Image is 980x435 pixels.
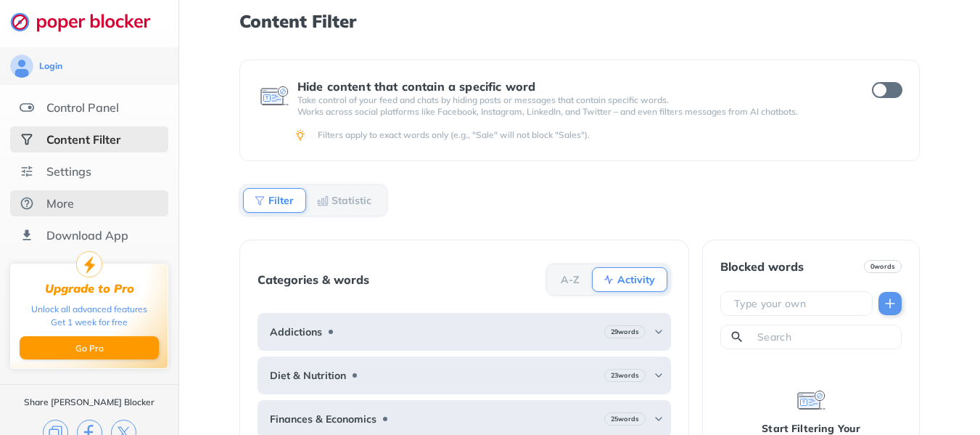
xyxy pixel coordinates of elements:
[611,414,639,424] b: 25 words
[561,275,580,284] b: A-Z
[270,370,346,381] b: Diet & Nutrition
[297,80,846,93] div: Hide content that contain a specific word
[46,164,91,179] div: Settings
[611,370,639,381] b: 23 words
[258,273,369,286] div: Categories & words
[76,251,102,277] img: upgrade-to-pro.svg
[24,397,155,408] div: Share [PERSON_NAME] Blocker
[20,100,34,115] img: features.svg
[239,12,920,31] h1: Content Filter
[20,196,34,211] img: about.svg
[20,132,34,147] img: social-selected.svg
[611,327,639,337] b: 29 words
[297,106,846,118] p: Works across social platforms like Facebook, Instagram, LinkedIn, and Twitter – and even filters ...
[268,196,294,205] b: Filter
[20,228,34,243] img: download-app.svg
[20,164,34,179] img: settings.svg
[318,129,899,141] div: Filters apply to exact words only (e.g., "Sale" will not block "Sales").
[10,12,166,32] img: logo-webpage.svg
[756,330,895,344] input: Search
[31,303,147,316] div: Unlock all advanced features
[870,261,895,272] b: 0 words
[733,296,866,311] input: Type your own
[254,195,265,206] img: Filter
[10,54,33,78] img: avatar.svg
[39,60,62,72] div: Login
[332,196,371,205] b: Statistic
[317,195,329,206] img: Statistic
[617,275,655,284] b: Activity
[297,94,846,106] p: Take control of your feed and chats by hiding posts or messages that contain specific words.
[51,316,128,329] div: Get 1 week for free
[20,336,159,359] button: Go Pro
[46,196,74,211] div: More
[46,228,128,243] div: Download App
[46,132,120,147] div: Content Filter
[270,413,376,425] b: Finances & Economics
[46,100,119,115] div: Control Panel
[270,326,322,338] b: Addictions
[45,282,134,296] div: Upgrade to Pro
[720,260,804,273] div: Blocked words
[603,274,614,285] img: Activity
